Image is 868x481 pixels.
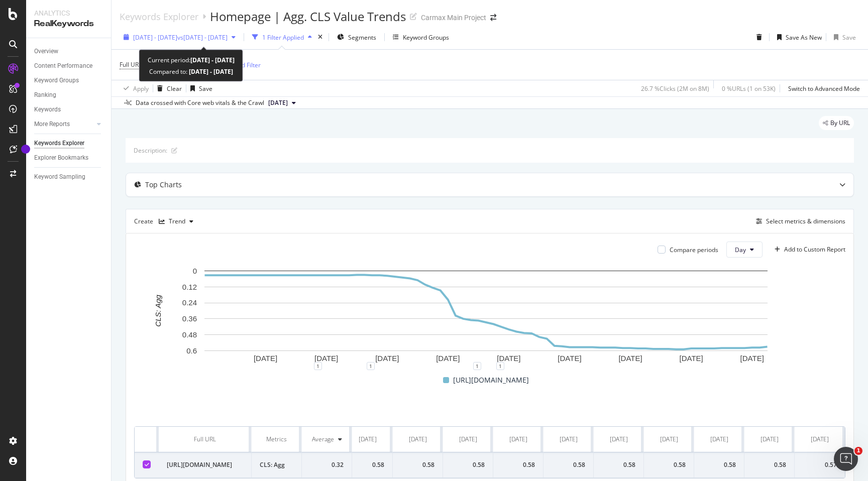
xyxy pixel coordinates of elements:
button: 1 Filter Applied [248,29,316,45]
button: Segments [333,29,380,45]
div: Analytics [34,8,103,18]
div: 0.58 [451,460,485,469]
div: 0.57 [803,460,837,469]
div: Save [199,84,212,93]
span: 1 [854,447,862,455]
button: Clear [153,80,182,96]
b: [DATE] - [DATE] [187,67,233,76]
div: Content Performance [34,61,92,71]
div: Keyword Groups [403,33,449,42]
div: RealKeywords [34,18,103,30]
b: [DATE] - [DATE] [190,56,235,64]
div: [DATE] [610,435,628,444]
div: 0.58 [552,460,585,469]
div: Carmax Main Project [421,13,486,23]
text: 0.24 [182,299,197,307]
a: Keyword Sampling [34,172,104,182]
span: 2025 Sep. 7th [268,98,288,107]
div: Ranking [34,90,56,100]
div: 0.58 [702,460,736,469]
text: [DATE] [680,354,703,363]
a: Keywords Explorer [120,11,198,22]
text: [DATE] [740,354,764,363]
div: Data crossed with Core web vitals & the Crawl [136,98,264,107]
div: 1 [496,362,504,370]
div: Add to Custom Report [784,247,845,253]
div: Save As New [786,33,822,42]
a: Keywords Explorer [34,138,104,149]
span: [DATE] - [DATE] [133,33,177,42]
div: [DATE] [710,435,728,444]
div: times [316,32,324,42]
div: 1 [367,362,375,370]
div: Full URL [167,435,243,444]
div: Save [842,33,856,42]
div: Keywords [34,104,61,115]
div: More Reports [34,119,70,130]
div: Create [134,213,197,229]
a: Keyword Groups [34,75,104,86]
text: [DATE] [314,354,338,363]
div: [DATE] [761,435,779,444]
span: vs [DATE] - [DATE] [177,33,228,42]
div: Homepage | Agg. CLS Value Trends [210,8,406,25]
div: Description: [134,146,167,155]
div: 26.7 % Clicks ( 2M on 8M ) [641,84,709,93]
div: Trend [169,218,185,224]
div: 0.58 [351,460,384,469]
a: Content Performance [34,61,104,71]
a: Overview [34,46,104,57]
text: [DATE] [375,354,399,363]
div: Keywords Explorer [34,138,84,149]
text: [DATE] [558,354,581,363]
text: CLS: Agg [154,295,162,327]
div: Switch to Advanced Mode [788,84,860,93]
button: Save [830,29,856,45]
text: 0 [193,267,197,275]
div: 0.58 [752,460,786,469]
div: arrow-right-arrow-left [490,14,496,21]
text: [DATE] [497,354,520,363]
div: 0.32 [310,460,344,469]
iframe: Intercom live chat [834,447,858,471]
button: Keyword Groups [389,29,453,45]
div: 0 % URLs ( 1 on 53K ) [722,84,776,93]
div: 0.58 [602,460,635,469]
span: Full URL [120,60,142,69]
div: Clear [167,84,182,93]
button: Save [186,80,212,96]
text: 0.36 [182,315,197,323]
a: More Reports [34,119,94,130]
button: [DATE] - [DATE]vs[DATE] - [DATE] [120,29,240,45]
div: [DATE] [560,435,578,444]
a: Keywords [34,104,104,115]
div: 1 Filter Applied [262,33,304,42]
text: 0.12 [182,283,197,291]
button: Apply [120,80,149,96]
div: [DATE] [509,435,527,444]
div: Apply [133,84,149,93]
div: 0.58 [501,460,535,469]
a: Ranking [34,90,104,100]
div: Compared to: [149,66,233,77]
div: legacy label [819,116,854,130]
div: Tooltip anchor [21,145,30,154]
div: Keyword Groups [34,75,79,86]
text: 0.48 [182,330,197,339]
div: Add Filter [234,61,261,69]
div: [DATE] [409,435,427,444]
span: Segments [348,33,376,42]
text: 0.6 [186,346,197,355]
svg: A chart. [134,266,838,366]
div: 0.58 [401,460,435,469]
div: [DATE] [660,435,678,444]
div: [DATE] [459,435,477,444]
button: Day [726,242,763,258]
button: [DATE] [264,97,300,109]
div: Select metrics & dimensions [766,217,845,225]
div: Metrics [260,435,293,444]
a: Explorer Bookmarks [34,153,104,163]
button: Trend [155,213,197,229]
button: Switch to Advanced Mode [784,80,860,96]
